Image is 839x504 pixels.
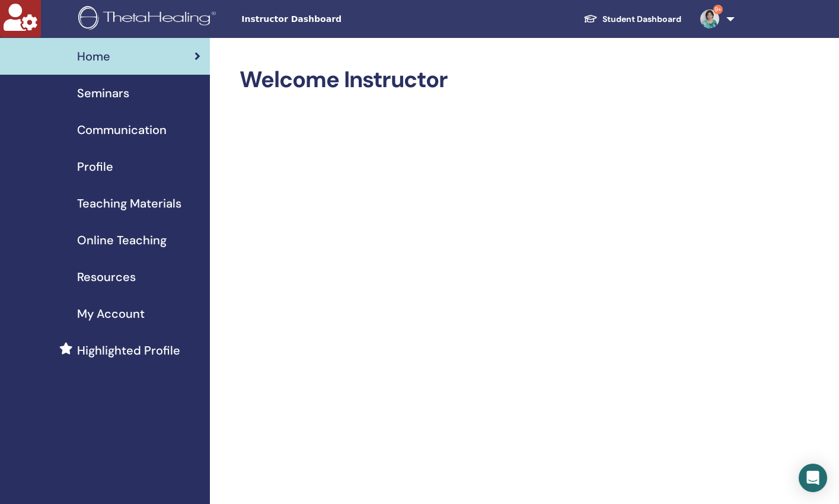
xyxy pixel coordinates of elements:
span: Seminars [77,84,129,102]
a: Student Dashboard [574,8,691,30]
span: Teaching Materials [77,194,181,212]
div: Open Intercom Messenger [799,464,827,492]
span: My Account [77,305,145,323]
span: Home [77,47,110,65]
span: Instructor Dashboard [241,13,419,25]
img: logo.png [78,6,220,33]
span: Profile [77,158,113,176]
img: graduation-cap-white.svg [583,14,598,24]
h2: Welcome Instructor [240,66,732,94]
span: 9+ [713,5,723,14]
img: default.jpg [700,9,719,28]
span: Online Teaching [77,231,167,249]
span: Communication [77,121,167,139]
span: Resources [77,268,136,286]
span: Highlighted Profile [77,342,180,359]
